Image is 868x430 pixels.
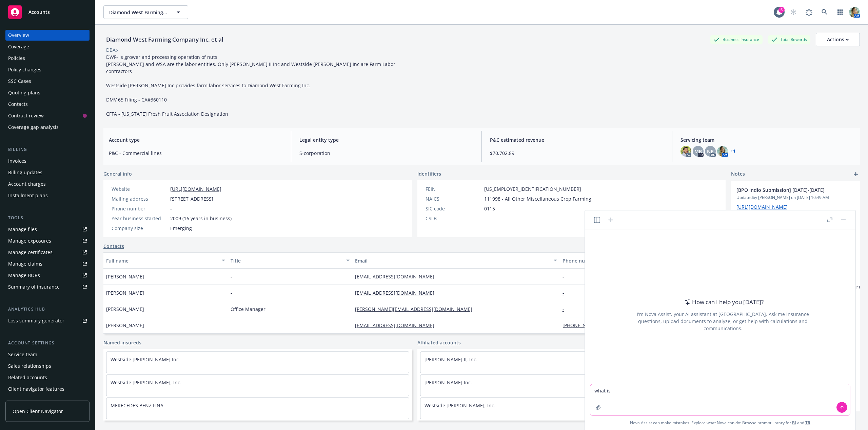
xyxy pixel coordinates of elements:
a: [PERSON_NAME] Inc. [425,379,472,386]
a: [EMAIL_ADDRESS][DOMAIN_NAME] [355,273,440,280]
div: Policy changes [8,64,41,75]
span: [STREET_ADDRESS] [170,195,213,202]
span: - [170,205,172,212]
div: [BPO Indio Submission] [DATE]-[DATE]Updatedby [PERSON_NAME] on [DATE] 10:49 AM[URL][DOMAIN_NAME] ... [731,181,860,241]
span: Identifiers [417,170,441,177]
span: - [231,322,232,329]
a: [EMAIL_ADDRESS][DOMAIN_NAME] [355,290,440,296]
div: NAICS [426,195,481,202]
span: Office Manager [231,305,265,313]
a: Summary of insurance [5,281,90,292]
a: Accounts [5,3,90,22]
a: Account charges [5,179,90,189]
span: Account type [109,136,283,143]
a: Contacts [5,99,90,110]
span: 2009 (16 years in business) [170,215,232,222]
div: Analytics hub [5,306,90,313]
a: Manage files [5,224,90,235]
span: [PERSON_NAME] [106,322,144,329]
a: Westside [PERSON_NAME], Inc. [111,379,181,386]
a: Quoting plans [5,87,90,98]
span: [PERSON_NAME] [106,273,144,280]
button: Full name [103,252,228,269]
span: Updated by [PERSON_NAME] on [DATE] 10:49 AM [736,195,854,201]
span: [BPO Indio Submission] [DATE]-[DATE] [736,186,837,194]
a: Manage certificates [5,247,90,258]
span: Notes [731,170,745,178]
a: Contract review [5,110,90,121]
button: Diamond West Farming Company Inc. et al [103,5,188,19]
a: Manage exposures [5,235,90,246]
a: [PERSON_NAME][EMAIL_ADDRESS][DOMAIN_NAME] [355,306,478,312]
a: [PHONE_NUMBER] [563,322,610,329]
a: Westside [PERSON_NAME], Inc. [425,402,495,409]
a: SSC Cases [5,76,90,87]
div: Loss summary generator [8,315,64,326]
a: Overview [5,30,90,41]
a: Manage claims [5,258,90,269]
img: photo [849,7,860,18]
div: Overview [8,30,29,41]
div: Sales relationships [8,361,51,371]
span: Diamond West Farming Company Inc. et al [109,9,168,16]
div: Service team [8,349,37,360]
div: Account settings [5,340,90,346]
div: How can I help you [DATE]? [683,298,764,307]
div: Quoting plans [8,87,40,98]
span: P&C - Commercial lines [109,150,283,157]
span: P&C estimated revenue [490,136,664,143]
a: Named insureds [103,339,141,346]
div: Tools [5,214,90,221]
div: Installment plans [8,190,48,201]
span: General info [103,170,132,177]
div: Manage certificates [8,247,53,258]
div: FEIN [426,185,481,193]
span: $70,702.89 [490,150,664,157]
a: Affiliated accounts [417,339,461,346]
div: SIC code [426,205,481,212]
a: Loss summary generator [5,315,90,326]
span: Accounts [28,9,50,15]
a: Coverage [5,41,90,52]
img: photo [680,146,691,157]
div: Related accounts [8,372,47,383]
div: Billing updates [8,167,42,178]
a: MERECEDES BENZ FINA [111,402,163,409]
a: Manage BORs [5,270,90,281]
div: Website [112,185,167,193]
div: 5 [778,7,785,13]
div: Company size [112,225,167,232]
a: [PERSON_NAME] II, Inc. [425,356,477,363]
a: +1 [731,149,735,153]
span: Emerging [170,225,192,232]
a: Sales relationships [5,361,90,371]
div: Coverage [8,41,29,52]
a: Policy changes [5,64,90,75]
a: Installment plans [5,190,90,201]
div: Phone number [112,205,167,212]
a: Policies [5,53,90,64]
span: Open Client Navigator [13,408,63,415]
span: Nova Assist can make mistakes. Explore what Nova can do: Browse prompt library for and [630,416,810,430]
div: Diamond West Farming Company Inc. et al [103,35,226,44]
a: BI [792,420,796,426]
div: CSLB [426,215,481,222]
span: [US_EMPLOYER_IDENTIFICATION_NUMBER] [484,185,581,193]
span: NP [707,148,714,155]
span: [PERSON_NAME] [106,289,144,296]
div: Account charges [8,179,46,189]
div: Title [231,257,342,264]
a: Invoices [5,156,90,166]
span: Servicing team [680,136,854,143]
a: Service team [5,349,90,360]
a: Client navigator features [5,384,90,394]
a: Related accounts [5,372,90,383]
div: Billing [5,146,90,153]
div: Year business started [112,215,167,222]
a: Search [818,5,831,19]
a: Switch app [833,5,847,19]
a: Westside [PERSON_NAME] Inc [111,356,179,363]
div: Manage exposures [8,235,51,246]
div: Manage claims [8,258,42,269]
a: Billing updates [5,167,90,178]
